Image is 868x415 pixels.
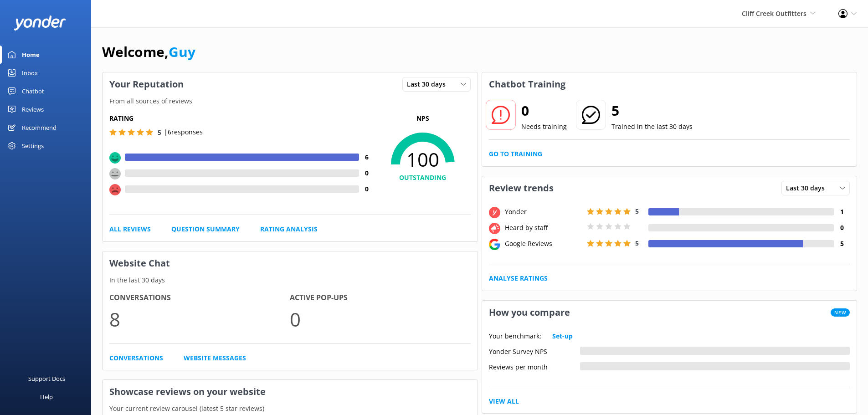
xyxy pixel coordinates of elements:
h3: Review trends [482,176,560,200]
h4: OUTSTANDING [375,173,471,183]
a: Question Summary [171,224,240,234]
p: Your current review carousel (latest 5 star reviews) [103,404,478,414]
div: Help [40,388,53,406]
div: Yonder Survey NPS [489,347,580,355]
p: 8 [109,304,290,334]
p: From all sources of reviews [103,96,478,106]
h4: Conversations [109,292,290,304]
div: Google Reviews [503,239,585,249]
h4: 0 [834,223,850,233]
h4: 0 [359,168,375,178]
span: 100 [375,148,471,171]
span: Cliff Creek Outfitters [742,9,806,18]
div: Home [22,46,40,64]
a: View All [489,396,519,406]
div: Reviews [22,100,44,118]
p: | 6 responses [164,127,203,137]
h1: Welcome, [102,41,195,63]
h4: 1 [834,207,850,217]
span: Last 30 days [786,183,830,193]
div: Inbox [22,64,38,82]
div: Heard by staff [503,223,585,233]
p: NPS [375,113,471,123]
h3: Showcase reviews on your website [103,380,478,404]
span: 5 [635,207,639,215]
h3: Your Reputation [103,72,190,96]
h2: 0 [521,100,567,122]
p: Trained in the last 30 days [611,122,693,132]
h3: How you compare [482,301,577,324]
span: 5 [158,128,161,137]
a: Conversations [109,353,163,363]
p: Needs training [521,122,567,132]
a: Website Messages [184,353,246,363]
p: In the last 30 days [103,275,478,285]
h4: 6 [359,152,375,162]
span: New [831,308,850,317]
a: Go to Training [489,149,542,159]
span: Last 30 days [407,79,451,89]
div: Chatbot [22,82,44,100]
h3: Chatbot Training [482,72,572,96]
div: Reviews per month [489,362,580,370]
a: All Reviews [109,224,151,234]
h4: 5 [834,239,850,249]
div: Settings [22,137,44,155]
a: Analyse Ratings [489,273,548,283]
a: Set-up [552,331,573,341]
h2: 5 [611,100,693,122]
span: 5 [635,239,639,247]
h4: Active Pop-ups [290,292,470,304]
div: Recommend [22,118,56,137]
div: Support Docs [28,369,65,388]
h3: Website Chat [103,251,478,275]
div: Yonder [503,207,585,217]
a: Guy [169,42,195,61]
h4: 0 [359,184,375,194]
h5: Rating [109,113,375,123]
img: yonder-white-logo.png [14,15,66,31]
p: 0 [290,304,470,334]
a: Rating Analysis [260,224,318,234]
p: Your benchmark: [489,331,541,341]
